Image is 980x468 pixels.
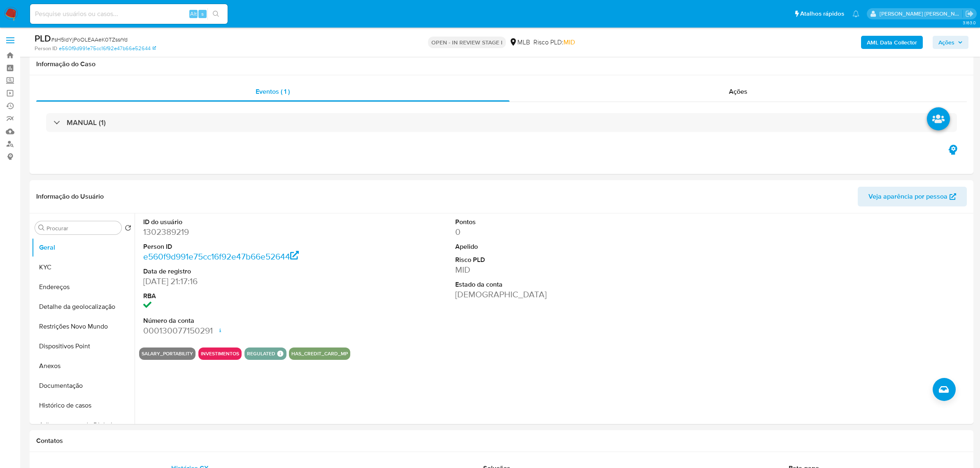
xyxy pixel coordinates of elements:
a: Sair [965,9,974,18]
button: Dispositivos Point [32,336,135,356]
dt: Data de registro [143,267,343,276]
b: Person ID [35,45,57,52]
button: Geral [32,238,135,257]
button: Veja aparência por pessoa [858,187,967,206]
h3: MANUAL (1) [67,118,106,127]
button: Ações [933,36,968,49]
dt: Número da conta [143,316,343,325]
dd: 1302389219 [143,226,343,238]
dt: RBA [143,292,343,301]
dt: Person ID [143,242,343,251]
button: Documentação [32,376,135,396]
button: search-icon [207,8,224,20]
button: Endereços [32,277,135,297]
span: Alt [190,10,197,18]
span: Risco PLD: [533,38,575,47]
span: Atalhos rápidos [800,9,844,18]
div: MLB [509,38,530,47]
h1: Informação do Usuário [36,192,104,201]
dd: 0 [455,226,655,238]
span: s [201,10,204,18]
span: Veja aparência por pessoa [868,187,947,206]
dd: [DEMOGRAPHIC_DATA] [455,289,655,300]
span: Eventos ( 1 ) [256,87,290,96]
input: Pesquise usuários ou casos... [30,9,228,19]
span: MID [563,37,575,47]
dt: Risco PLD [455,255,655,264]
span: Ações [729,87,747,96]
span: # sH5ldYjPoOLEAAeK0TZssrYd [51,35,128,44]
button: Restrições Novo Mundo [32,317,135,336]
p: emerson.gomes@mercadopago.com.br [880,10,963,18]
button: AML Data Collector [861,36,923,49]
b: AML Data Collector [867,36,917,49]
dt: Apelido [455,242,655,251]
h1: Contatos [36,437,967,445]
dd: [DATE] 21:17:16 [143,276,343,287]
dd: MID [455,264,655,276]
button: Anexos [32,356,135,376]
button: Histórico de casos [32,396,135,415]
a: e560f9d991e75cc16f92e47b66e52644 [143,250,299,262]
dt: Pontos [455,218,655,227]
div: MANUAL (1) [46,113,957,132]
button: Procurar [38,225,45,231]
button: KYC [32,257,135,277]
button: Detalhe da geolocalização [32,297,135,317]
h1: Informação do Caso [36,60,967,68]
dd: 000130077150291 [143,325,343,336]
span: Ações [938,36,954,49]
dt: Estado da conta [455,280,655,289]
a: e560f9d991e75cc16f92e47b66e52644 [59,45,156,52]
dt: ID do usuário [143,218,343,227]
b: PLD [35,32,51,45]
p: OPEN - IN REVIEW STAGE I [428,37,506,48]
button: Retornar ao pedido padrão [125,225,131,234]
button: Adiantamentos de Dinheiro [32,415,135,435]
a: Notificações [852,10,859,17]
input: Procurar [47,225,118,232]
